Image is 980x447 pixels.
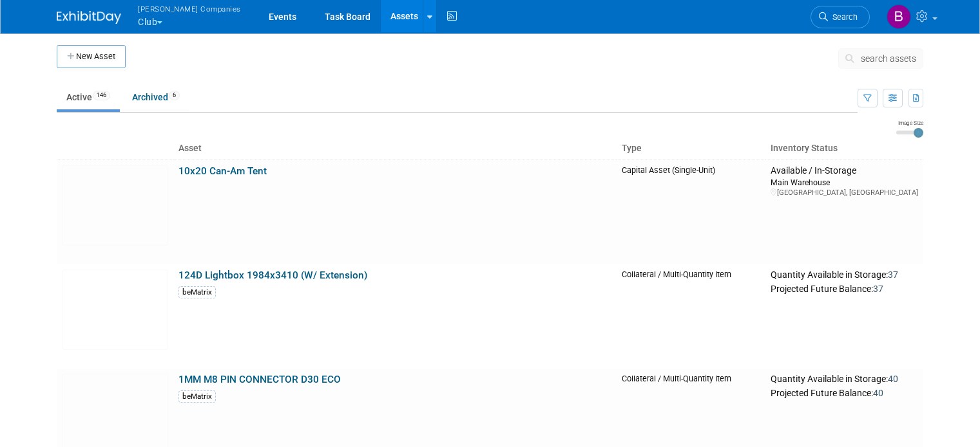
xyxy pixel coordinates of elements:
[873,388,883,398] span: 40
[811,6,870,28] a: Search
[873,284,883,294] span: 37
[838,48,923,69] button: search assets
[888,269,898,280] span: 37
[122,85,189,109] a: Archived6
[896,119,923,127] div: Image Size
[178,286,216,298] div: beMatrix
[617,138,765,160] th: Type
[173,138,617,160] th: Asset
[887,5,911,29] img: Barbara Brzezinska
[178,165,267,177] a: 10x20 Can-Am Tent
[178,269,367,281] a: 124D Lightbox 1984x3410 (W/ Extension)
[771,374,918,385] div: Quantity Available in Storage:
[57,85,120,109] a: Active146
[57,45,126,68] button: New Asset
[771,385,918,399] div: Projected Future Balance:
[771,281,918,295] div: Projected Future Balance:
[771,177,918,188] div: Main Warehouse
[617,160,765,264] td: Capital Asset (Single-Unit)
[771,188,918,197] div: [GEOGRAPHIC_DATA], [GEOGRAPHIC_DATA]
[771,165,918,177] div: Available / In-Storage
[617,264,765,369] td: Collateral / Multi-Quantity Item
[93,91,110,100] span: 146
[861,53,916,64] span: search assets
[169,91,180,100] span: 6
[828,12,858,22] span: Search
[771,269,918,281] div: Quantity Available in Storage:
[138,2,241,15] span: [PERSON_NAME] Companies
[57,11,121,24] img: ExhibitDay
[178,390,216,403] div: beMatrix
[888,374,898,384] span: 40
[178,374,341,385] a: 1MM M8 PIN CONNECTOR D30 ECO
